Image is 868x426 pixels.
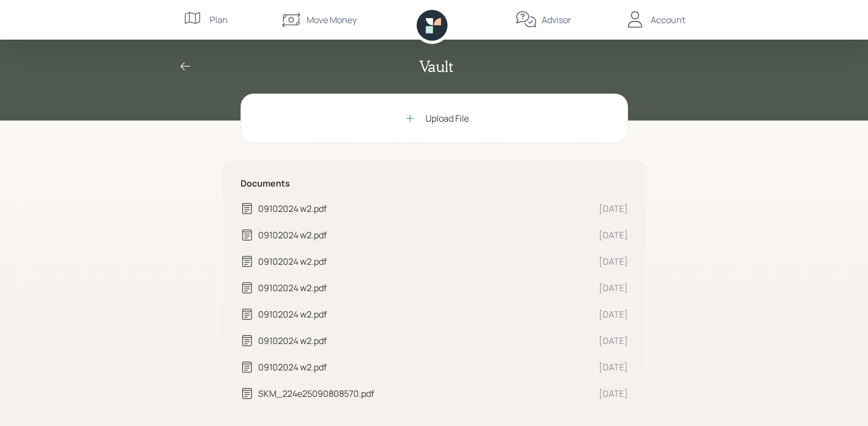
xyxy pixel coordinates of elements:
[241,387,628,400] a: SKM_224e25090808570.pdf[DATE]
[258,255,590,268] div: 09102024 w2.pdf
[241,202,628,215] a: 09102024 w2.pdf[DATE]
[241,228,628,242] a: 09102024 w2.pdf[DATE]
[241,361,628,374] a: 09102024 w2.pdf[DATE]
[241,178,628,189] h5: Documents
[419,57,453,76] h2: Vault
[258,202,590,215] div: 09102024 w2.pdf
[599,228,628,242] div: [DATE]
[258,228,590,242] div: 09102024 w2.pdf
[258,387,590,400] div: SKM_224e25090808570.pdf
[599,387,628,400] div: [DATE]
[258,281,590,294] div: 09102024 w2.pdf
[241,334,628,347] a: 09102024 w2.pdf[DATE]
[258,308,590,321] div: 09102024 w2.pdf
[241,281,628,294] a: 09102024 w2.pdf[DATE]
[241,255,628,268] a: 09102024 w2.pdf[DATE]
[210,13,228,26] div: Plan
[599,281,628,294] div: [DATE]
[599,308,628,321] div: [DATE]
[258,361,590,374] div: 09102024 w2.pdf
[425,112,469,125] div: Upload File
[599,255,628,268] div: [DATE]
[241,308,628,321] a: 09102024 w2.pdf[DATE]
[599,202,628,215] div: [DATE]
[599,361,628,374] div: [DATE]
[258,334,590,347] div: 09102024 w2.pdf
[307,13,357,26] div: Move Money
[599,334,628,347] div: [DATE]
[651,13,685,26] div: Account
[542,13,571,26] div: Advisor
